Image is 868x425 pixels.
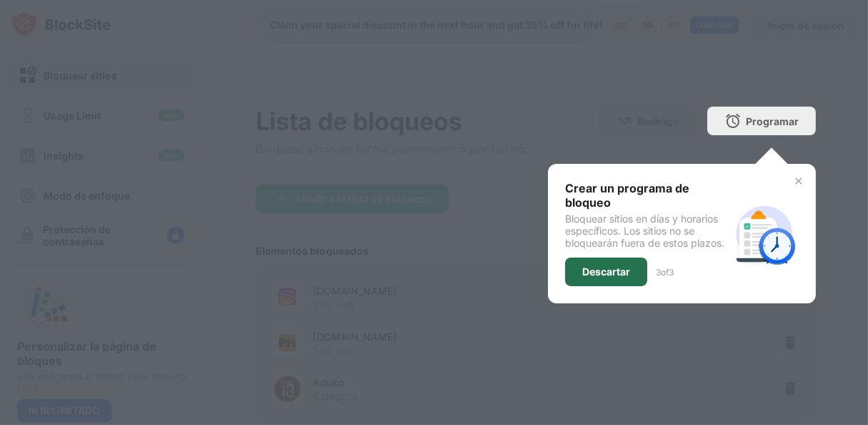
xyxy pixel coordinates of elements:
img: schedule.svg [730,200,799,268]
div: Programar [746,115,799,127]
div: Bloquear sitios en días y horarios específicos. Los sitios no se bloquearán fuera de estos plazos. [565,212,730,249]
div: Crear un programa de bloqueo [565,181,730,210]
div: Descartar [582,266,630,278]
img: x-button.svg [793,175,804,187]
div: 3 of 3 [656,267,674,278]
